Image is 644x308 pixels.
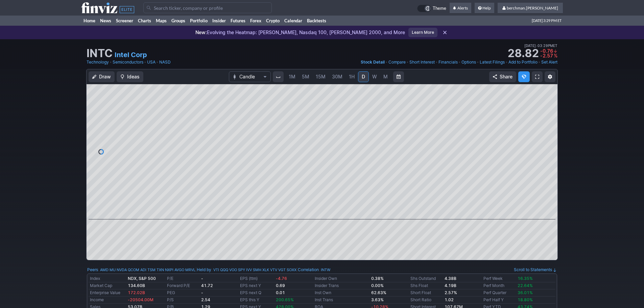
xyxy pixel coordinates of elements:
[276,297,294,302] span: 200.65%
[524,43,557,49] span: [DATE] 03:29PM ET
[239,282,274,289] td: EPS next Y
[545,71,555,82] button: Chart Settings
[89,289,126,297] td: Enterprise Value
[201,283,213,288] b: 41.72
[278,266,286,273] a: VGT
[482,289,516,297] td: Perf Quarter
[482,282,516,289] td: Perf Month
[477,59,479,66] span: •
[287,266,296,273] a: SOXX
[276,276,287,281] span: -4.76
[239,73,260,80] span: Candle
[128,266,139,273] a: QCOM
[128,276,156,281] small: NDX, S&P 500
[140,266,146,273] a: ADI
[316,74,326,79] span: 15M
[239,289,274,297] td: EPS next Q
[195,266,296,273] div: | :
[371,283,384,288] b: 0.00%
[166,289,200,297] td: PEG
[115,50,147,60] a: Intel Corp
[361,59,385,66] a: Stock Detail
[482,275,516,282] td: Perf Week
[286,71,299,82] a: 1M
[480,59,505,66] a: Latest Filings
[369,71,380,82] a: W
[166,275,200,282] td: P/E
[264,16,282,26] a: Crypto
[246,266,252,273] a: IVV
[89,297,126,304] td: Income
[159,59,171,66] a: NASD
[270,266,277,273] a: VTV
[406,59,409,66] span: •
[201,290,203,295] b: -
[87,59,109,66] a: Technology
[409,59,435,66] a: Short Interest
[332,74,342,79] span: 30M
[239,297,274,304] td: EPS this Y
[128,297,153,302] span: -20504.00M
[445,290,457,295] a: 2.57%
[166,297,200,304] td: P/S
[136,16,153,26] a: Charts
[518,276,533,281] span: 16.35%
[147,266,156,273] a: TSM
[408,28,437,37] a: Learn More
[188,16,210,26] a: Portfolio
[445,283,456,288] b: 4.19B
[349,74,355,79] span: 1H
[458,59,461,66] span: •
[435,59,438,66] span: •
[450,3,471,14] a: Alerts
[383,74,388,79] span: M
[540,53,553,58] span: -2.57
[380,71,391,82] a: M
[113,59,143,66] a: Semiconductors
[554,53,557,58] span: %
[239,275,274,282] td: EPS (ttm)
[346,71,358,82] a: 1H
[289,74,295,79] span: 1M
[393,71,404,82] button: Range
[110,266,116,273] a: MU
[87,48,113,59] h1: INTC
[248,16,264,26] a: Forex
[505,59,508,66] span: •
[417,5,446,12] a: Theme
[302,74,309,79] span: 5M
[305,16,329,26] a: Backtests
[409,282,443,289] td: Shs Float
[489,71,516,82] button: Share
[313,282,370,289] td: Insider Trans
[273,71,284,82] button: Interval
[156,59,159,66] span: •
[114,16,136,26] a: Screener
[276,290,285,295] b: 0.01
[433,5,446,12] span: Theme
[220,266,228,273] a: QQQ
[518,283,533,288] span: 22.64%
[532,71,543,82] a: Fullscreen
[98,16,114,26] a: News
[128,290,145,295] span: 172.02B
[195,29,207,35] span: New:
[321,266,330,273] a: INTW
[498,3,563,14] a: berchman.[PERSON_NAME]
[238,266,245,273] a: SPY
[361,60,385,65] span: Stock Detail
[174,266,184,273] a: AVGO
[540,48,553,54] span: -0.76
[313,289,370,297] td: Inst Own
[541,59,557,66] a: Set Alert
[313,275,370,282] td: Insider Own
[262,266,269,273] a: XLK
[100,266,109,273] a: AMD
[253,266,261,273] a: SMH
[445,297,454,302] a: 1.02
[461,59,476,66] a: Options
[147,59,156,66] a: USA
[228,16,248,26] a: Futures
[110,59,112,66] span: •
